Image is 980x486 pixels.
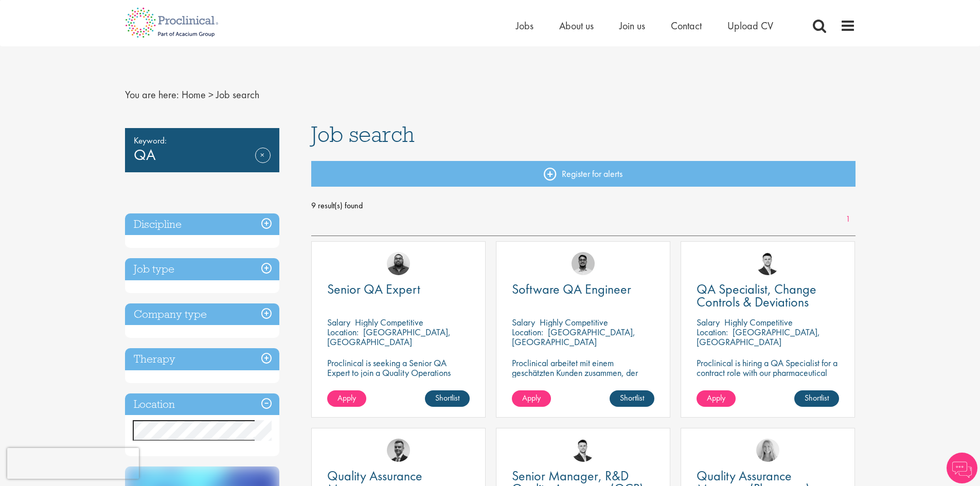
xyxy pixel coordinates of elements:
[697,326,728,338] span: Location:
[125,213,279,236] h3: Discipline
[425,390,470,407] a: Shortlist
[697,316,720,328] span: Salary
[327,283,470,296] a: Senior QA Expert
[337,392,356,403] span: Apply
[125,128,279,172] div: QA
[707,392,725,403] span: Apply
[208,88,213,101] span: >
[182,88,206,101] a: breadcrumb link
[572,439,595,462] img: Joshua Godden
[327,358,470,397] p: Proclinical is seeking a Senior QA Expert to join a Quality Operations team in [GEOGRAPHIC_DATA],...
[327,280,420,298] span: Senior QA Expert
[125,393,279,416] h3: Location
[724,316,793,328] p: Highly Competitive
[610,390,654,407] a: Shortlist
[947,453,977,483] img: Chatbot
[727,19,773,32] a: Upload CV
[255,148,271,177] a: Remove
[125,88,179,101] span: You are here:
[327,326,359,338] span: Location:
[387,439,410,462] img: Alex Bill
[512,358,654,397] p: Proclinical arbeitet mit einem geschätzten Kunden zusammen, der einen Software-QA-Ingenieur zur V...
[572,252,595,275] img: Timothy Deschamps
[7,448,139,479] iframe: reCAPTCHA
[559,19,594,32] a: About us
[697,326,820,348] p: [GEOGRAPHIC_DATA], [GEOGRAPHIC_DATA]
[794,390,839,407] a: Shortlist
[355,316,423,328] p: Highly Competitive
[841,213,856,225] a: 1
[216,88,259,101] span: Job search
[697,280,816,311] span: QA Specialist, Change Controls & Deviations
[125,258,279,280] h3: Job type
[697,358,839,387] p: Proclinical is hiring a QA Specialist for a contract role with our pharmaceutical client based in...
[311,161,856,187] a: Register for alerts
[619,19,645,32] a: Join us
[134,133,271,148] span: Keyword:
[697,390,736,407] a: Apply
[125,303,279,326] h3: Company type
[512,283,654,296] a: Software QA Engineer
[327,390,366,407] a: Apply
[522,392,541,403] span: Apply
[671,19,702,32] a: Contact
[512,316,535,328] span: Salary
[387,252,410,275] img: Ashley Bennett
[756,439,779,462] img: Shannon Briggs
[327,326,451,348] p: [GEOGRAPHIC_DATA], [GEOGRAPHIC_DATA]
[125,348,279,370] h3: Therapy
[311,120,415,148] span: Job search
[327,316,350,328] span: Salary
[516,19,533,32] a: Jobs
[512,326,635,348] p: [GEOGRAPHIC_DATA], [GEOGRAPHIC_DATA]
[756,252,779,275] img: Joshua Godden
[540,316,608,328] p: Highly Competitive
[512,280,631,298] span: Software QA Engineer
[311,198,856,213] span: 9 result(s) found
[512,326,543,338] span: Location:
[512,390,551,407] a: Apply
[697,283,839,309] a: QA Specialist, Change Controls & Deviations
